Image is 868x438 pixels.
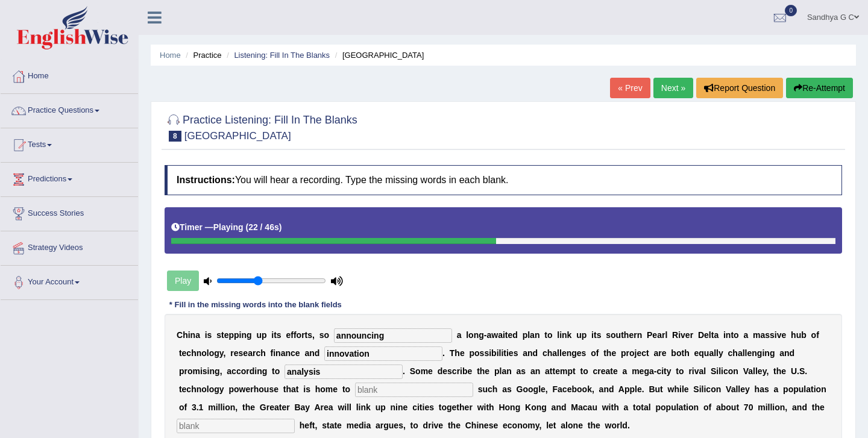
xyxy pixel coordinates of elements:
[517,366,521,376] b: a
[723,330,726,340] b: i
[184,130,291,142] small: [GEOGRAPHIC_DATA]
[606,330,611,340] b: s
[257,366,262,376] b: n
[497,348,499,358] b: i
[307,330,312,340] b: s
[272,366,275,376] b: t
[611,330,616,340] b: o
[562,348,567,358] b: e
[728,348,733,358] b: c
[694,348,699,358] b: e
[489,348,491,358] b: i
[559,330,562,340] b: i
[324,330,330,340] b: o
[782,330,787,340] b: e
[494,366,500,376] b: p
[462,366,468,376] b: b
[1,128,138,158] a: Tests
[535,366,541,376] b: n
[260,348,266,358] b: h
[1,94,138,124] a: Practice Questions
[752,348,757,358] b: n
[764,348,770,358] b: n
[505,330,508,340] b: t
[698,330,704,340] b: D
[247,330,252,340] b: g
[624,330,629,340] b: h
[709,330,711,340] b: l
[499,348,502,358] b: l
[582,348,587,358] b: s
[457,330,462,340] b: a
[171,223,281,232] h5: Timer —
[678,330,681,340] b: i
[480,348,485,358] b: s
[621,330,624,340] b: t
[610,78,650,98] a: « Prev
[262,366,268,376] b: g
[201,348,207,358] b: o
[533,348,538,358] b: d
[704,348,709,358] b: u
[535,330,540,340] b: n
[753,330,760,340] b: m
[192,366,200,376] b: m
[179,366,184,376] b: p
[224,348,226,358] b: ,
[442,348,445,358] b: .
[294,330,297,340] b: f
[577,348,582,358] b: e
[177,330,183,340] b: C
[286,330,291,340] b: e
[1,163,138,193] a: Predictions
[228,330,234,340] b: p
[704,330,709,340] b: e
[213,222,244,232] b: Playing
[460,366,462,376] b: i
[355,383,473,397] input: blank
[777,330,782,340] b: v
[224,330,229,340] b: e
[583,366,588,376] b: o
[216,330,221,340] b: s
[477,366,480,376] b: t
[332,49,424,61] li: [GEOGRAPHIC_DATA]
[745,348,747,358] b: l
[219,348,224,358] b: y
[271,330,274,340] b: i
[593,366,597,376] b: c
[743,330,748,340] b: a
[304,348,309,358] b: a
[245,222,248,232] b: (
[557,348,559,358] b: l
[309,348,315,358] b: n
[544,330,547,340] b: t
[743,348,745,358] b: l
[250,366,255,376] b: d
[603,348,606,358] b: t
[716,348,719,358] b: l
[502,366,506,376] b: a
[635,348,637,358] b: j
[428,366,433,376] b: e
[197,348,202,358] b: n
[1,60,138,90] a: Home
[634,330,637,340] b: r
[319,330,324,340] b: s
[220,366,222,376] b: ,
[512,330,518,340] b: d
[606,366,611,376] b: a
[177,419,295,433] input: blank
[239,348,244,358] b: s
[254,366,257,376] b: i
[480,366,485,376] b: h
[560,366,567,376] b: m
[665,330,667,340] b: l
[658,348,661,358] b: r
[165,299,347,310] div: * Fill in the missing words into the blank fields
[281,348,286,358] b: a
[786,78,853,98] button: Re-Attempt
[571,348,577,358] b: g
[506,348,509,358] b: i
[491,348,497,358] b: b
